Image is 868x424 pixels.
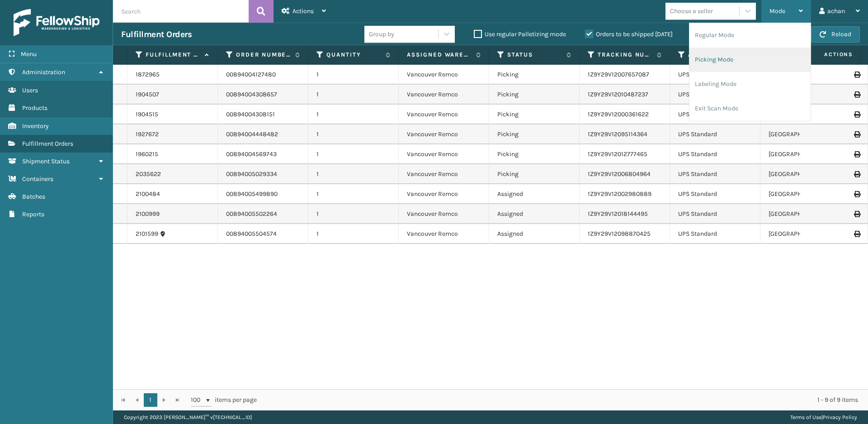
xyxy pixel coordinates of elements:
[823,414,857,420] a: Privacy Policy
[854,111,859,118] i: Print Label
[670,6,713,16] div: Choose a seller
[308,184,399,204] td: 1
[670,204,760,224] td: UPS Standard
[136,170,161,179] a: 2035622
[489,204,580,224] td: Assigned
[136,70,160,79] a: 1872965
[670,124,760,144] td: UPS Standard
[308,124,399,144] td: 1
[507,51,562,59] label: Status
[144,393,157,407] a: 1
[22,86,38,94] span: Users
[292,7,314,15] span: Actions
[14,9,99,36] img: logo
[588,170,651,178] a: 1Z9Y29V12006804964
[790,410,857,424] div: |
[399,184,489,204] td: Vancouver Remco
[689,96,811,121] li: Exit Scan Mode
[489,65,580,85] td: Picking
[218,124,308,144] td: 00894004448482
[399,164,489,184] td: Vancouver Remco
[670,105,760,124] td: UPS Standard
[854,231,859,237] i: Print Label
[136,90,159,99] a: 1904507
[670,164,760,184] td: UPS Standard
[308,65,399,85] td: 1
[854,151,859,157] i: Print Label
[854,191,859,197] i: Print Label
[588,110,649,118] a: 1Z9Y29V12000361622
[236,51,291,59] label: Order Number
[218,204,308,224] td: 00894005502264
[854,131,859,138] i: Print Label
[308,85,399,105] td: 1
[670,85,760,105] td: UPS Standard
[218,144,308,164] td: 00894004569743
[121,29,192,40] h3: Fulfillment Orders
[136,229,158,238] a: 2101599
[598,51,652,59] label: Tracking Number
[489,224,580,244] td: Assigned
[790,414,821,420] a: Terms of Use
[796,47,859,62] span: Actions
[308,144,399,164] td: 1
[399,105,489,124] td: Vancouver Remco
[269,395,858,405] div: 1 - 9 of 9 items
[308,164,399,184] td: 1
[854,171,859,177] i: Print Label
[489,124,580,144] td: Picking
[399,124,489,144] td: Vancouver Remco
[689,23,811,48] li: Regular Mode
[670,224,760,244] td: UPS Standard
[588,190,651,198] a: 1Z9Y29V12002980889
[585,30,673,38] label: Orders to be shipped [DATE]
[399,144,489,164] td: Vancouver Remco
[22,175,53,183] span: Containers
[588,130,647,138] a: 1Z9Y29V12095114364
[399,224,489,244] td: Vancouver Remco
[21,50,37,58] span: Menu
[670,65,760,85] td: UPS Standard
[688,51,743,59] label: Assigned Carrier Service
[22,122,49,130] span: Inventory
[22,157,70,165] span: Shipment Status
[769,7,785,15] span: Mode
[399,65,489,85] td: Vancouver Remco
[22,193,45,200] span: Batches
[489,105,580,124] td: Picking
[588,71,649,78] a: 1Z9Y29V12007657087
[489,164,580,184] td: Picking
[689,48,811,72] li: Picking Mode
[474,30,566,38] label: Use regular Palletizing mode
[489,144,580,164] td: Picking
[191,395,204,405] span: 100
[22,104,47,112] span: Products
[22,140,73,148] span: Fulfillment Orders
[191,393,257,407] span: items per page
[588,150,647,158] a: 1Z9Y29V12012777465
[136,210,160,219] a: 2100999
[854,211,859,217] i: Print Label
[760,164,851,184] td: [GEOGRAPHIC_DATA]
[308,224,399,244] td: 1
[146,51,200,59] label: Fulfillment Order Id
[811,26,860,43] button: Reload
[689,72,811,96] li: Labeling Mode
[760,144,851,164] td: [GEOGRAPHIC_DATA]
[124,410,252,424] p: Copyright 2023 [PERSON_NAME]™ v [TECHNICAL_ID]
[854,71,859,78] i: Print Label
[489,85,580,105] td: Picking
[326,51,381,59] label: Quantity
[588,210,648,218] a: 1Z9Y29V12018144495
[760,204,851,224] td: [GEOGRAPHIC_DATA]
[136,190,160,199] a: 2100484
[218,224,308,244] td: 00894005504574
[218,65,308,85] td: 00894004127480
[670,184,760,204] td: UPS Standard
[407,51,472,59] label: Assigned Warehouse
[308,204,399,224] td: 1
[670,144,760,164] td: UPS Standard
[588,91,648,98] a: 1Z9Y29V12010487237
[136,130,159,139] a: 1927672
[760,224,851,244] td: [GEOGRAPHIC_DATA]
